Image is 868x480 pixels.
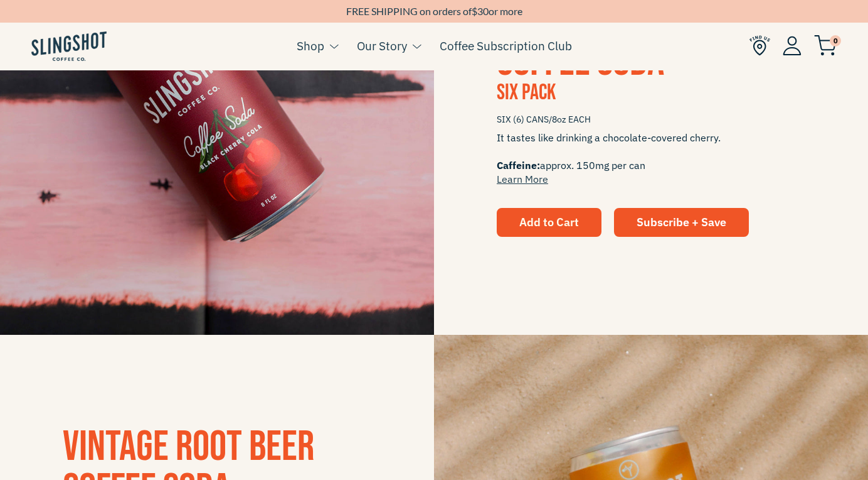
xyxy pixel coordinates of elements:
a: 0 [814,38,837,53]
span: $ [472,5,477,17]
span: 0 [830,35,841,46]
img: Account [783,36,802,55]
span: Subscribe + Save [637,215,726,229]
span: SIX (6) CANS/8oz EACH [497,109,805,131]
span: Six Pack [497,79,556,106]
button: Add to Cart [497,208,601,237]
a: Coffee Subscription Club [440,36,572,55]
a: Our Story [357,36,407,55]
span: It tastes like drinking a chocolate-covered cherry. approx. 150mg per can [497,131,805,186]
span: Caffeine: [497,159,540,172]
img: Find Us [749,35,770,56]
a: Subscribe + Save [614,208,749,237]
img: cart [814,35,837,56]
a: Shop [297,36,324,55]
a: Learn More [497,173,548,185]
span: Add to Cart [519,215,579,229]
span: 30 [477,5,489,17]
